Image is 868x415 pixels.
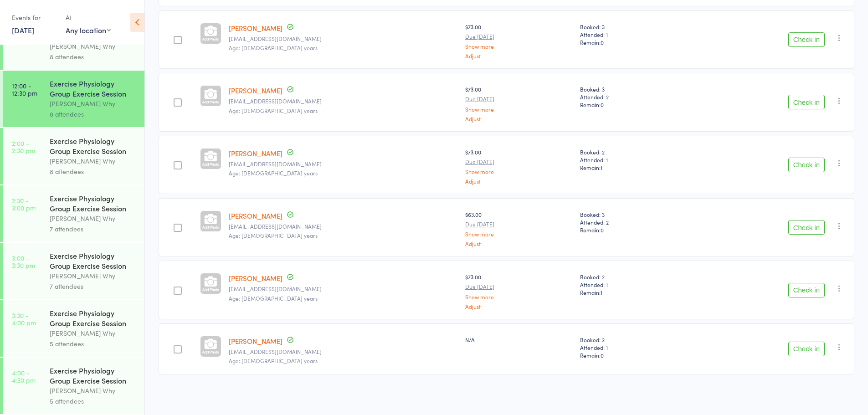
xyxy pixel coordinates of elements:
[580,148,686,156] span: Booked: 2
[465,303,573,309] a: Adjust
[12,369,36,384] time: 4:00 - 4:30 pm
[50,224,137,234] div: 7 attendees
[788,342,825,356] button: Check in
[229,211,282,220] a: [PERSON_NAME]
[229,107,318,114] span: Age: [DEMOGRAPHIC_DATA] years
[50,396,137,406] div: 5 attendees
[50,365,137,385] div: Exercise Physiology Group Exercise Session
[465,283,573,290] small: Due [DATE]
[580,38,686,46] span: Remain:
[229,98,458,104] small: masterwilliam148@gmail.com
[50,338,137,349] div: 5 attendees
[580,288,686,296] span: Remain:
[465,178,573,184] a: Adjust
[50,136,137,156] div: Exercise Physiology Group Exercise Session
[12,197,36,211] time: 2:30 - 3:00 pm
[229,23,282,33] a: [PERSON_NAME]
[580,101,686,108] span: Remain:
[465,33,573,40] small: Due [DATE]
[580,93,686,101] span: Attended: 2
[229,169,318,177] span: Age: [DEMOGRAPHIC_DATA] years
[229,44,318,51] span: Age: [DEMOGRAPHIC_DATA] years
[465,23,573,59] div: $73.00
[50,213,137,224] div: [PERSON_NAME] Why
[50,308,137,328] div: Exercise Physiology Group Exercise Session
[50,98,137,109] div: [PERSON_NAME] Why
[580,281,686,288] span: Attended: 1
[465,231,573,237] a: Show more
[50,193,137,213] div: Exercise Physiology Group Exercise Session
[3,358,144,414] a: 4:00 -4:30 pmExercise Physiology Group Exercise Session[PERSON_NAME] Why5 attendees
[229,231,318,239] span: Age: [DEMOGRAPHIC_DATA] years
[3,243,144,299] a: 3:00 -3:30 pmExercise Physiology Group Exercise Session[PERSON_NAME] Why7 attendees
[465,294,573,300] a: Show more
[601,288,602,296] span: 1
[3,300,144,357] a: 3:30 -4:00 pmExercise Physiology Group Exercise Session[PERSON_NAME] Why5 attendees
[50,51,137,62] div: 8 attendees
[229,36,458,42] small: njfryer@bigpond.com
[580,336,686,343] span: Booked: 2
[66,10,111,25] div: At
[50,166,137,177] div: 8 attendees
[229,149,282,158] a: [PERSON_NAME]
[3,71,144,127] a: 12:00 -12:30 pmExercise Physiology Group Exercise Session[PERSON_NAME] Why8 attendees
[50,109,137,119] div: 8 attendees
[601,226,604,234] span: 0
[465,85,573,121] div: $73.00
[580,218,686,226] span: Attended: 2
[50,251,137,271] div: Exercise Physiology Group Exercise Session
[229,161,458,167] small: lescolvan@gmail.com
[12,254,35,269] time: 3:00 - 3:30 pm
[50,78,137,98] div: Exercise Physiology Group Exercise Session
[788,220,825,235] button: Check in
[465,116,573,122] a: Adjust
[3,185,144,242] a: 2:30 -3:00 pmExercise Physiology Group Exercise Session[PERSON_NAME] Why7 attendees
[465,53,573,59] a: Adjust
[465,43,573,49] a: Show more
[12,25,34,35] a: [DATE]
[465,273,573,309] div: $73.00
[601,38,604,46] span: 0
[465,241,573,246] a: Adjust
[580,23,686,31] span: Booked: 3
[465,96,573,102] small: Due [DATE]
[601,101,604,108] span: 0
[50,271,137,281] div: [PERSON_NAME] Why
[12,10,56,25] div: Events for
[465,106,573,112] a: Show more
[580,351,686,359] span: Remain:
[601,164,602,171] span: 1
[229,286,458,292] small: juliawoolfall.jw@gmail.com
[229,223,458,230] small: annewineera@hotmail.com
[788,32,825,47] button: Check in
[465,336,573,343] div: N/A
[788,95,825,109] button: Check in
[788,158,825,172] button: Check in
[66,25,111,35] div: Any location
[50,156,137,166] div: [PERSON_NAME] Why
[50,281,137,292] div: 7 attendees
[465,148,573,184] div: $73.00
[50,41,137,51] div: [PERSON_NAME] Why
[229,348,458,355] small: zoricicr@gmail.com
[465,159,573,165] small: Due [DATE]
[3,128,144,184] a: 2:00 -2:30 pmExercise Physiology Group Exercise Session[PERSON_NAME] Why8 attendees
[229,86,282,95] a: [PERSON_NAME]
[229,336,282,346] a: [PERSON_NAME]
[229,273,282,283] a: [PERSON_NAME]
[580,164,686,171] span: Remain:
[580,343,686,351] span: Attended: 1
[465,169,573,174] a: Show more
[229,294,318,302] span: Age: [DEMOGRAPHIC_DATA] years
[50,385,137,396] div: [PERSON_NAME] Why
[50,328,137,338] div: [PERSON_NAME] Why
[580,85,686,93] span: Booked: 3
[465,221,573,227] small: Due [DATE]
[788,283,825,297] button: Check in
[601,351,604,359] span: 0
[580,226,686,234] span: Remain:
[580,31,686,38] span: Attended: 1
[12,82,37,97] time: 12:00 - 12:30 pm
[12,312,36,326] time: 3:30 - 4:00 pm
[229,357,318,364] span: Age: [DEMOGRAPHIC_DATA] years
